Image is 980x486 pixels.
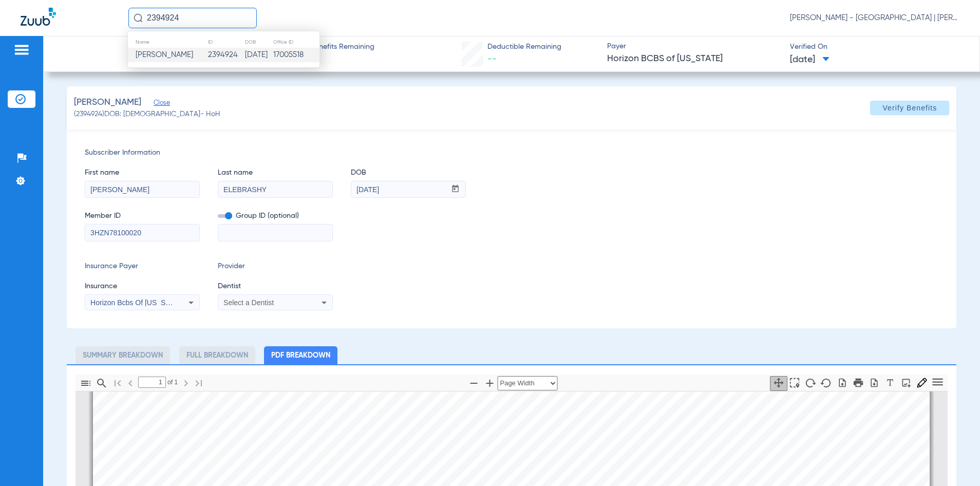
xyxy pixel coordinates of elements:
pdf-shy-button: Rotate Clockwise [802,383,818,390]
span: Verified On [790,42,964,52]
pdf-shy-button: Next Page [178,383,194,391]
span: [DATE] [790,53,830,66]
button: Zoom Out [465,376,482,391]
td: 2394924 [208,48,244,62]
span: First name [85,167,200,178]
pdf-shy-button: Previous Page [122,383,138,391]
button: Rotate Clockwise [802,376,819,391]
span: Last name [218,167,333,178]
td: 17005518 [273,48,319,62]
th: ID [208,36,244,48]
button: Go to Last Page [190,376,208,391]
span: (2394924) DOB: [DEMOGRAPHIC_DATA] - HoH [74,109,220,120]
span: Select a Dentist [223,298,274,307]
button: Open calendar [445,181,465,198]
pdf-shy-button: Draw [914,382,930,389]
span: Provider [218,261,333,272]
li: PDF Breakdown [264,346,337,364]
pdf-shy-button: Toggle Sidebar [78,383,93,391]
button: Tools [929,376,947,390]
pdf-shy-button: Download [866,382,882,389]
span: Close [154,99,163,109]
pdf-shy-button: Rotate Counterclockwise [818,383,834,390]
span: Member ID [85,211,200,221]
input: Search for patients [128,8,257,28]
span: Horizon BCBS of [US_STATE] [607,52,781,65]
pdf-shy-button: Enable text selection tool [786,382,802,390]
img: hamburger-icon [13,44,30,56]
span: DOB [351,167,466,178]
span: Verified on date: [DATE] | Printed on: [DATE] 9:23:13 AM [397,452,622,461]
button: Zoom In [481,376,498,391]
iframe: Chat Widget [929,437,980,486]
button: Enable Text Selection Tool [786,376,803,391]
span: [PERSON_NAME] [74,96,141,109]
select: Zoom [497,376,557,390]
th: Office ID [273,36,319,48]
button: Previous Page [122,376,139,391]
button: Rotate Counterclockwise [818,376,835,391]
svg: Tools [931,375,945,389]
button: Open File [834,376,851,391]
pdf-shy-button: Open File [834,382,850,389]
pdf-shy-button: Last page [191,383,206,391]
li: Full Breakdown [179,346,255,364]
span: -- [487,54,497,64]
button: Verify Benefits [870,101,949,115]
button: Next Page [177,376,195,391]
pdf-shy-button: Text [898,382,914,389]
pdf-shy-button: Print [850,382,866,390]
span: [PERSON_NAME] - [GEOGRAPHIC_DATA] | [PERSON_NAME] [790,13,959,23]
pdf-shy-button: Zoom In [481,383,497,391]
pdf-shy-button: Draw [882,382,898,389]
th: DOB [244,36,273,48]
span: Payer [607,41,781,52]
li: Summary Breakdown [76,346,170,364]
td: [DATE] [244,48,273,62]
span: Verify Benefits [882,104,937,112]
th: Name [128,36,208,48]
img: Search Icon [134,13,143,23]
span: Subscriber Information [85,147,939,158]
pdf-shy-button: Enable hand tool [770,382,786,390]
span: of ⁨1⁩ [166,377,178,388]
span: [PERSON_NAME] [136,51,193,59]
pdf-shy-button: Zoom Out [465,383,481,391]
span: Group ID (optional) [218,211,333,221]
button: Go to First Page [109,376,126,391]
span: Dentist [218,281,333,292]
span: Insurance Payer [85,261,200,272]
button: Save [865,376,883,391]
span: Horizon Bcbs Of [US_STATE] [90,298,185,307]
pdf-shy-button: Find in Document [93,383,109,391]
span: Benefits Remaining [310,42,374,52]
input: Page [138,377,166,388]
span: Deductible Remaining [487,42,561,52]
span: Insurance [85,281,200,292]
img: Zuub Logo [21,8,56,26]
button: Print [850,376,867,391]
pdf-shy-button: First page [109,383,125,391]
